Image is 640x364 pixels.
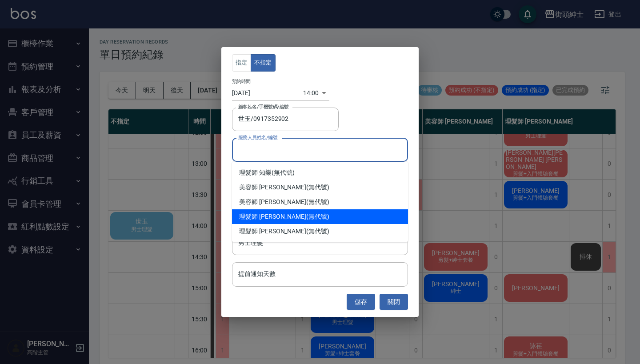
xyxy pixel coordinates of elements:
span: 理髮師 [PERSON_NAME] [239,212,306,221]
button: 指定 [232,54,251,72]
div: (無代號) [232,224,408,239]
div: (無代號) [232,209,408,224]
div: (無代號) [232,180,408,195]
button: 儲存 [347,294,375,310]
button: 不指定 [251,54,276,72]
span: 美容師 [PERSON_NAME] [239,197,306,207]
span: 理髮師 知樂 [239,168,272,177]
label: 顧客姓名/手機號碼/編號 [238,104,289,110]
label: 服務人員姓名/編號 [238,134,277,141]
input: Choose date, selected date is 2025-10-11 [232,86,303,100]
button: 關閉 [380,294,408,310]
label: 預約時間 [232,78,251,84]
span: 理髮師 [PERSON_NAME] [239,227,306,236]
div: (無代號) [232,165,408,180]
div: (無代號) [232,195,408,209]
div: 14:00 [303,86,319,100]
span: 美容師 [PERSON_NAME] [239,183,306,192]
